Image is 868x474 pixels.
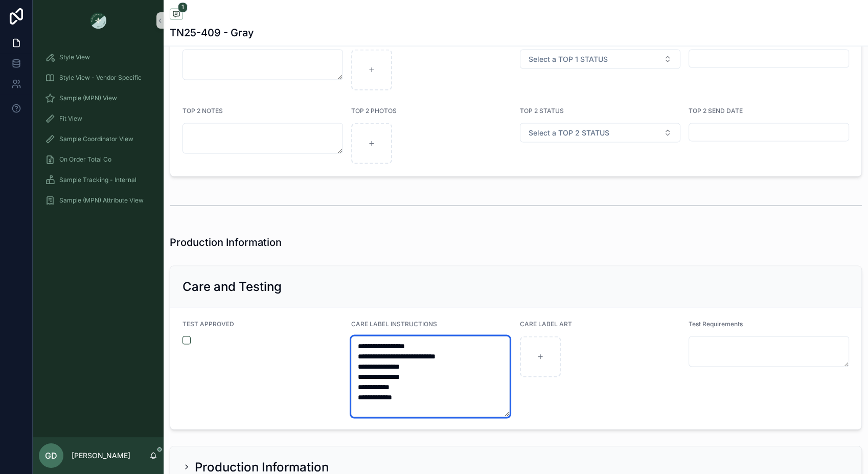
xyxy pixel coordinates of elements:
[351,320,437,327] span: CARE LABEL INSTRUCTIONS
[59,196,144,205] span: Sample (MPN) Attribute View
[520,106,564,114] span: TOP 2 STATUS
[90,12,106,29] img: App logo
[45,449,57,462] span: GD
[59,115,82,123] span: Fit View
[39,130,157,148] a: Sample Coordinator View
[59,94,117,102] span: Sample (MPN) View
[59,155,111,164] span: On Order Total Co
[182,278,282,295] h2: Care and Testing
[39,69,157,87] a: Style View - Vendor Specific
[39,48,157,66] a: Style View
[520,123,680,142] button: Select Button
[182,320,234,327] span: TEST APPROVED
[39,191,157,210] a: Sample (MPN) Attribute View
[39,150,157,169] a: On Order Total Co
[689,320,743,327] span: Test Requirements
[182,106,223,114] span: TOP 2 NOTES
[59,53,90,61] span: Style View
[689,106,743,114] span: TOP 2 SEND DATE
[170,8,183,21] button: 1
[59,176,136,184] span: Sample Tracking - Internal
[59,74,142,82] span: Style View - Vendor Specific
[170,25,254,39] h1: TN25-409 - Gray
[529,54,608,64] span: Select a TOP 1 STATUS
[59,135,133,143] span: Sample Coordinator View
[39,89,157,107] a: Sample (MPN) View
[351,106,397,114] span: TOP 2 PHOTOS
[39,171,157,189] a: Sample Tracking - Internal
[39,109,157,128] a: Fit View
[33,41,164,223] div: scrollable content
[170,235,282,249] h1: Production Information
[520,320,572,327] span: CARE LABEL ART
[72,450,130,461] p: [PERSON_NAME]
[520,49,680,69] button: Select Button
[178,2,188,12] span: 1
[529,127,609,138] span: Select a TOP 2 STATUS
